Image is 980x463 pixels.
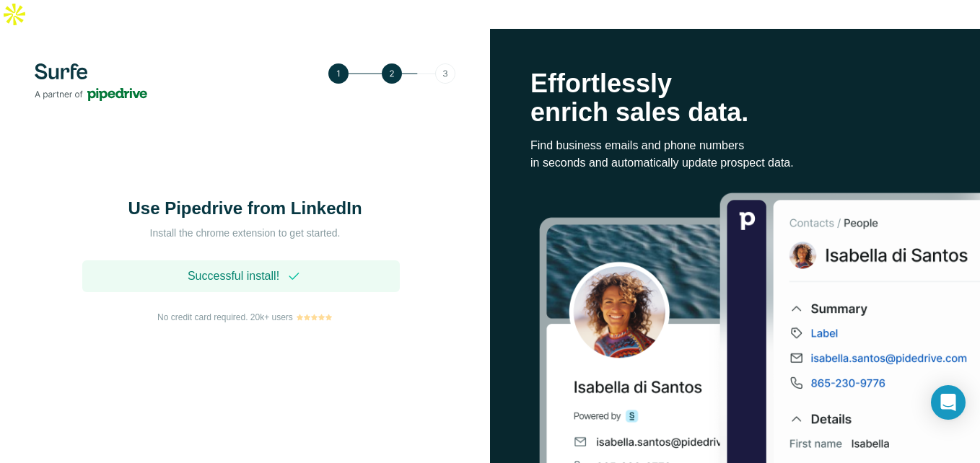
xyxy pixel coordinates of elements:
[35,63,147,101] img: Surfe's logo
[530,69,940,98] p: Effortlessly
[530,154,940,172] p: in seconds and automatically update prospect data.
[101,226,390,240] p: Install the chrome extension to get started.
[530,98,940,127] p: enrich sales data.
[931,385,966,420] div: Open Intercom Messenger
[188,268,279,285] span: Successful install!
[328,63,455,84] img: Step 2
[101,197,390,220] h1: Use Pipedrive from LinkedIn
[157,311,293,324] span: No credit card required. 20k+ users
[530,137,940,154] p: Find business emails and phone numbers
